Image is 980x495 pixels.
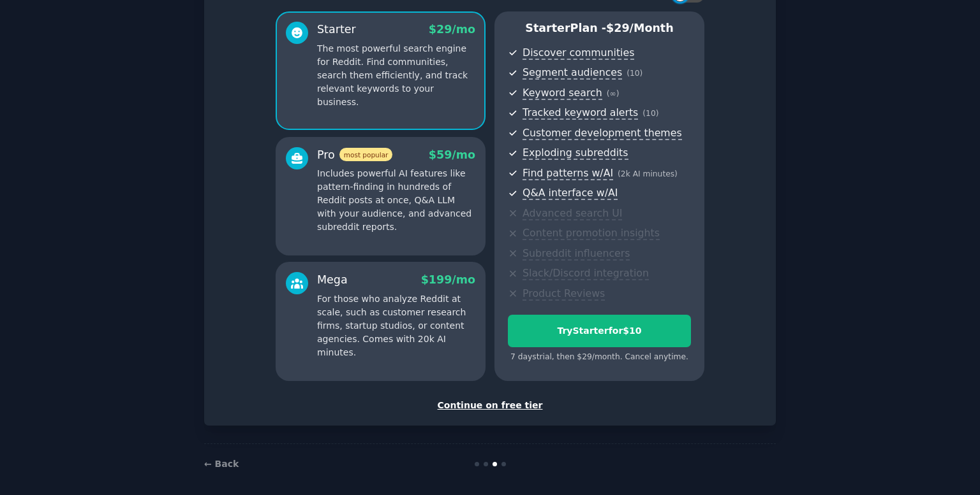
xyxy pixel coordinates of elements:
span: $ 29 /month [606,22,674,34]
span: Customer development themes [523,127,682,140]
span: $ 59 /mo [429,148,475,161]
p: Includes powerful AI features like pattern-finding in hundreds of Reddit posts at once, Q&A LLM w... [317,167,475,234]
span: ( 10 ) [627,69,642,78]
span: $ 199 /mo [421,273,475,286]
p: Starter Plan - [508,20,691,36]
div: Pro [317,147,392,163]
span: Advanced search UI [523,207,622,220]
button: TryStarterfor$10 [508,315,691,347]
span: ( 10 ) [642,109,658,118]
span: Discover communities [523,47,634,60]
div: 7 days trial, then $ 29 /month . Cancel anytime. [508,352,691,363]
span: Subreddit influencers [523,247,630,261]
span: $ 29 /mo [429,23,475,36]
span: Exploding subreddits [523,147,628,160]
span: Segment audiences [523,66,622,80]
p: For those who analyze Reddit at scale, such as customer research firms, startup studios, or conte... [317,292,475,359]
a: ← Back [204,459,239,469]
span: Keyword search [523,87,602,100]
span: Q&A interface w/AI [523,187,618,200]
span: most popular [339,148,393,161]
span: Product Reviews [523,287,605,301]
span: ( 2k AI minutes ) [618,169,678,178]
p: The most powerful search engine for Reddit. Find communities, search them efficiently, and track ... [317,42,475,109]
span: Slack/Discord integration [523,267,649,280]
div: Try Starter for $10 [509,324,690,338]
span: ( ∞ ) [607,89,620,98]
span: Find patterns w/AI [523,167,613,180]
div: Mega [317,272,348,288]
div: Continue on free tier [218,399,762,412]
div: Starter [317,22,356,38]
span: Content promotion insights [523,227,660,240]
span: Tracked keyword alerts [523,106,638,120]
